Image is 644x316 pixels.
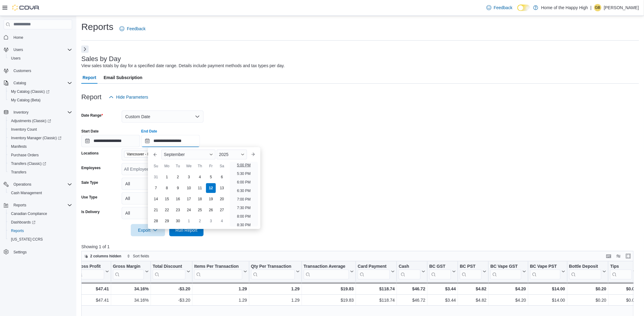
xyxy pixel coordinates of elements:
div: day-22 [162,205,172,215]
div: Gross Margin [113,263,144,279]
div: September, 2025 [150,172,227,227]
span: Reports [11,228,24,233]
a: Feedback [484,2,515,14]
label: Is Delivery [81,209,100,214]
button: [US_STATE] CCRS [6,235,75,244]
div: day-9 [173,183,183,193]
a: Reports [9,227,26,234]
button: Cash [399,263,425,279]
div: day-23 [173,205,183,215]
button: Run Report [169,224,204,236]
span: Dashboards [9,219,72,226]
span: Inventory [11,109,72,116]
label: Start Date [81,129,99,134]
ul: Time [230,162,258,227]
button: Inventory Count [6,125,75,134]
button: Transaction Average [304,263,354,279]
a: Dashboards [9,219,38,226]
div: BC GST [429,263,451,269]
span: Feedback [494,5,513,11]
a: Transfers (Classic) [6,159,75,168]
div: Items Per Transaction [194,263,242,269]
div: day-5 [206,172,216,182]
div: day-31 [151,172,161,182]
button: Total Discount [153,263,190,279]
span: Users [11,46,72,53]
span: Adjustments (Classic) [11,118,51,123]
h3: Report [81,93,101,101]
button: Display options [615,252,622,260]
span: Users [11,56,20,61]
div: BC GST [429,263,451,279]
div: $0.00 [610,285,637,292]
div: Mo [162,161,172,171]
div: 1.29 [251,296,300,304]
button: Reports [11,202,29,209]
button: Next month [248,150,258,159]
a: Users [9,55,23,62]
div: Bottle Deposit [569,263,602,269]
a: Inventory Count [9,126,39,133]
div: $47.41 [76,285,109,292]
span: Customers [11,67,72,74]
a: My Catalog (Classic) [6,87,75,96]
span: Washington CCRS [9,236,72,243]
span: Operations [11,181,72,188]
div: BC Vape GST [491,263,521,279]
span: Transfers (Classic) [9,160,72,167]
button: Items Per Transaction [194,263,247,279]
div: Gross Margin [113,263,144,269]
button: Reports [6,227,75,235]
div: day-14 [151,194,161,204]
span: Adjustments (Classic) [9,117,72,125]
div: $14.00 [530,296,565,304]
div: 1.29 [194,285,247,292]
span: Vancouver - Broadway - Fire & Flower [124,151,182,158]
div: -$3.20 [153,296,190,304]
div: Bottle Deposit [569,263,602,279]
p: [PERSON_NAME] [604,4,639,11]
a: My Catalog (Classic) [9,88,52,95]
li: 5:00 PM [235,162,253,169]
nav: Complex example [4,31,72,272]
div: Transaction Average [304,263,349,279]
button: Home [1,33,75,42]
div: BC Vape PST [530,263,561,269]
button: Operations [11,181,34,188]
div: Gross Profit [76,263,104,279]
button: All [122,192,204,205]
a: Home [11,34,26,41]
span: Transfers [11,170,26,175]
span: 2 columns hidden [90,254,121,259]
a: Transfers (Classic) [9,160,49,167]
div: Cash [399,263,421,279]
div: day-6 [217,172,227,182]
button: Custom Date [122,111,204,123]
button: Manifests [6,142,75,151]
span: Vancouver - Broadway - Fire & Flower [127,151,175,157]
div: day-13 [217,183,227,193]
div: Transaction Average [304,263,349,269]
div: Th [195,161,205,171]
p: Showing 1 of 1 [81,244,639,250]
p: Home of the Happy High [541,4,588,11]
span: Hide Parameters [116,94,148,100]
div: Su [151,161,161,171]
div: day-1 [162,172,172,182]
span: Manifests [11,144,27,149]
button: Settings [1,247,75,256]
a: Purchase Orders [9,151,41,159]
div: day-15 [162,194,172,204]
div: day-11 [195,183,205,193]
button: BC PST [460,263,487,279]
div: Items Per Transaction [194,263,242,279]
button: 2 columns hidden [82,252,124,260]
button: Inventory [11,109,31,116]
div: day-25 [195,205,205,215]
div: day-10 [184,183,194,193]
span: Settings [13,250,27,255]
div: day-2 [195,216,205,226]
label: Sale Type [81,180,98,185]
div: $0.20 [569,296,607,304]
button: Keyboard shortcuts [605,252,613,260]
